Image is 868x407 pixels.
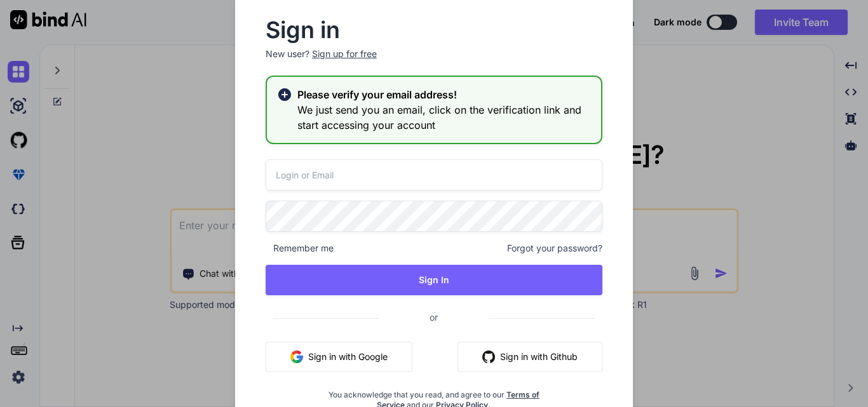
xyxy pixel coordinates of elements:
[290,350,303,363] img: google
[507,242,602,255] span: Forgot your password?
[266,265,602,295] button: Sign In
[297,87,591,102] h2: Please verify your email address!
[266,342,412,372] button: Sign in with Google
[482,350,495,363] img: github
[266,242,334,255] span: Remember me
[266,20,602,40] h2: Sign in
[312,48,377,60] div: Sign up for free
[297,102,591,133] h3: We just send you an email, click on the verification link and start accessing your account
[266,48,602,76] p: New user?
[458,342,602,372] button: Sign in with Github
[379,302,489,333] span: or
[266,159,602,190] input: Login or Email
